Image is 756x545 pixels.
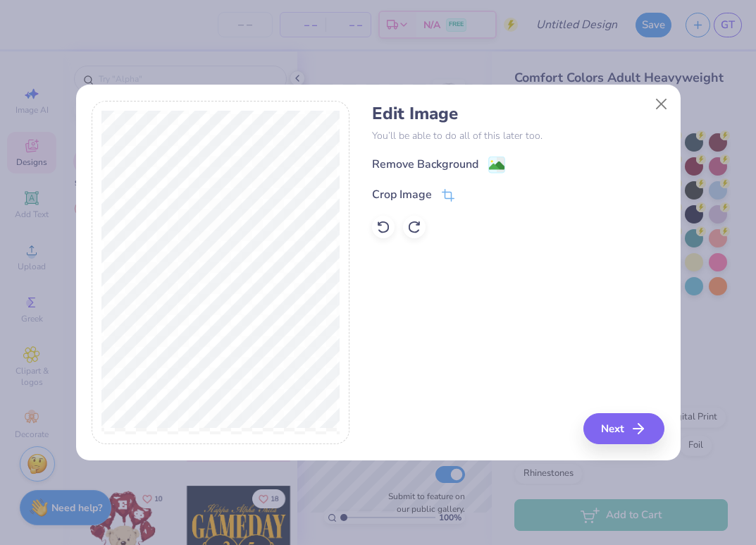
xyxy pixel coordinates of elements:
[372,186,432,203] div: Crop Image
[372,104,664,124] h4: Edit Image
[647,91,674,118] button: Close
[372,128,664,143] p: You’ll be able to do all of this later too.
[583,413,664,444] button: Next
[372,156,478,173] div: Remove Background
